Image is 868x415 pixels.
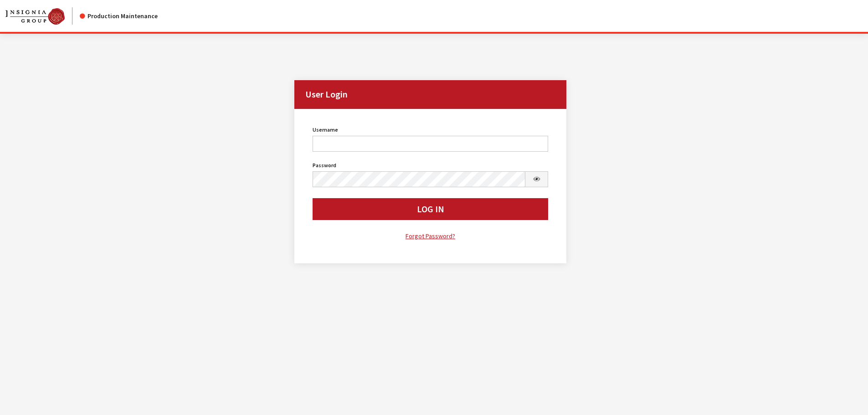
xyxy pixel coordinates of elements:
button: Log In [313,198,549,220]
img: Catalog Maintenance [5,8,65,25]
a: Forgot Password? [313,231,549,241]
a: Insignia Group logo [5,7,80,25]
div: Production Maintenance [80,11,158,21]
label: Password [313,161,336,169]
h2: User Login [294,80,567,109]
button: Show Password [525,171,549,187]
label: Username [313,126,338,134]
